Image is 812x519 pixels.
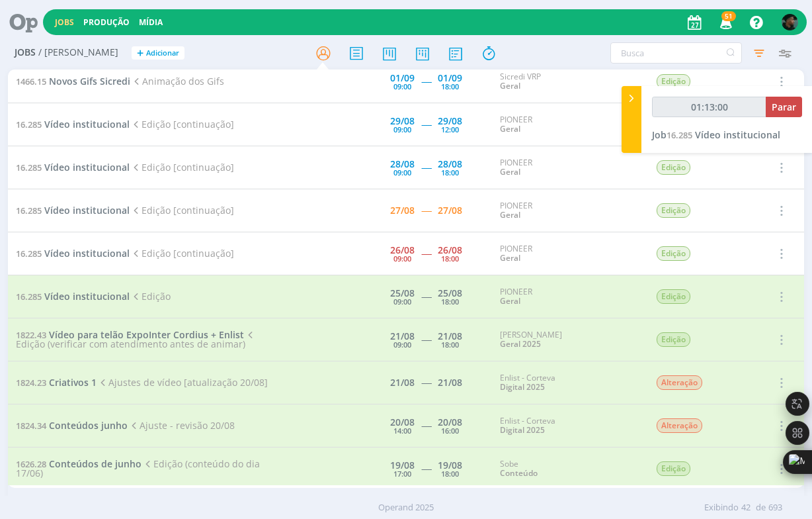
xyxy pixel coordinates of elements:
button: Parar [766,97,802,117]
a: Jobs [55,17,74,28]
div: 18:00 [441,169,459,176]
span: Conteúdos de junho [49,457,142,470]
span: 1824.23 [16,377,46,389]
div: 21/08 [438,378,462,387]
span: Jobs [15,47,36,58]
div: 09:00 [393,341,411,348]
div: 18:00 [441,83,459,90]
div: 09:00 [393,83,411,90]
span: ----- [421,419,431,432]
a: Geral [500,80,520,91]
div: 28/08 [438,160,462,169]
span: Conteúdos junho [49,419,128,432]
div: 14:00 [393,427,411,434]
span: 1626.28 [16,458,46,470]
span: 1824.34 [16,420,46,432]
span: Ajustes de vídeo [atualização 20/08] [97,376,268,389]
div: Sobe [500,459,636,479]
span: ----- [421,290,431,303]
a: Mídia [139,17,163,28]
span: Vídeo institucional [44,204,130,216]
div: [PERSON_NAME] [500,330,636,350]
div: Sicredi VRP [500,72,636,91]
span: Edição [continuação] [130,118,234,130]
span: Edição [continuação] [130,161,234,173]
div: 29/08 [438,117,462,126]
div: 09:00 [393,255,411,262]
a: Geral [500,123,520,134]
a: 1466.15Novos Gifs Sicredi [16,75,130,87]
span: ----- [421,333,431,346]
span: ----- [421,204,431,216]
div: PIONEER [500,115,636,134]
button: 51 [711,11,739,34]
a: Geral [500,209,520,220]
span: 1822.43 [16,329,46,341]
a: Geral [500,252,520,263]
span: Adicionar [146,49,179,58]
span: Edição [657,246,690,261]
div: PIONEER [500,158,636,177]
button: Produção [79,17,134,28]
span: 693 [768,501,782,514]
span: Exibindo [704,501,739,514]
div: 01/09 [390,73,415,83]
div: 01/09 [438,73,462,83]
span: ----- [421,118,431,130]
div: 09:00 [393,298,411,305]
input: Busca [610,42,742,64]
div: 29/08 [390,117,415,126]
div: PIONEER [500,244,636,263]
div: 21/08 [390,332,415,341]
a: Digital 2025 [500,424,545,436]
span: Alteração [657,375,702,390]
div: 18:00 [441,255,459,262]
span: Edição (conteúdo do dia 17/06) [16,457,260,479]
span: 16.285 [16,205,42,216]
div: 19/08 [390,461,415,470]
span: Edição [657,289,690,304]
div: 09:00 [393,126,411,133]
div: 19/08 [438,461,462,470]
span: Edição [continuação] [130,204,234,216]
span: 16.285 [16,118,42,130]
div: 20/08 [438,418,462,427]
span: Vídeo institucional [695,128,780,141]
button: K [781,11,799,34]
span: 16.285 [16,248,42,259]
img: K [782,14,798,30]
div: 26/08 [438,246,462,255]
span: 16.285 [16,162,42,173]
span: ----- [421,161,431,173]
a: 1822.43Vídeo para telão ExpoInter Cordius + Enlist [16,328,244,341]
span: Edição (verificar com atendimento antes de animar) [16,328,256,350]
div: 21/08 [438,332,462,341]
div: PIONEER [500,201,636,220]
a: 16.285Vídeo institucional [16,204,130,216]
span: Vídeo institucional [44,118,130,130]
a: Geral [500,295,520,307]
div: PIONEER [500,287,636,307]
div: Enlist - Corteva [500,373,636,393]
span: Alteração [657,418,702,433]
div: 26/08 [390,246,415,255]
a: Job16.285Vídeo institucional [652,128,780,141]
a: Produção [83,17,130,28]
span: ----- [421,247,431,259]
a: 16.285Vídeo institucional [16,247,130,259]
div: 17:00 [393,470,411,477]
div: 20/08 [390,418,415,427]
div: 09:00 [393,169,411,176]
span: Vídeo institucional [44,290,130,303]
button: Mídia [135,17,167,28]
span: 1466.15 [16,75,46,87]
div: 25/08 [438,289,462,298]
span: Animação dos Gifs [130,75,224,87]
a: 1626.28Conteúdos de junho [16,457,142,470]
span: Vídeo para telão ExpoInter Cordius + Enlist [49,328,244,341]
div: 21/08 [390,378,415,387]
a: Geral [500,166,520,177]
span: de [756,501,766,514]
span: Edição [657,203,690,218]
span: Edição [130,290,171,303]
